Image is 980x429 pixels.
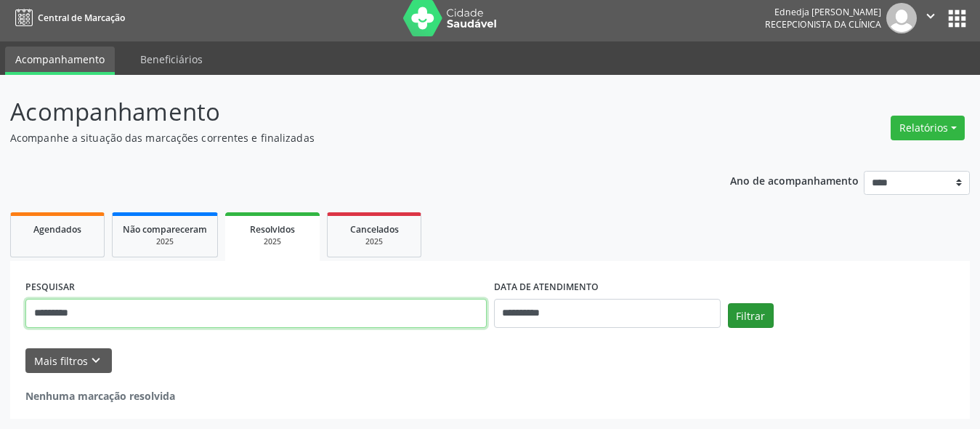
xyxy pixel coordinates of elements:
label: DATA DE ATENDIMENTO [494,276,599,299]
p: Ano de acompanhamento [730,171,859,189]
div: 2025 [338,236,410,247]
span: Central de Marcação [38,12,125,24]
button:  [917,3,944,33]
button: apps [944,6,970,31]
span: Agendados [33,223,81,236]
i: keyboard_arrow_down [88,353,104,369]
img: img [886,3,917,33]
label: PESQUISAR [25,276,75,299]
button: Mais filtroskeyboard_arrow_down [25,348,112,374]
button: Filtrar [728,303,774,328]
a: Acompanhamento [5,47,115,75]
span: Cancelados [350,223,399,236]
div: 2025 [123,236,207,247]
p: Acompanhamento [10,94,682,130]
div: 2025 [235,236,309,247]
i:  [923,8,939,24]
button: Relatórios [891,116,965,140]
span: Resolvidos [250,223,295,236]
a: Central de Marcação [10,6,125,30]
p: Acompanhe a situação das marcações correntes e finalizadas [10,130,682,145]
div: Ednedja [PERSON_NAME] [765,6,881,18]
strong: Nenhuma marcação resolvida [25,389,175,403]
a: Beneficiários [130,47,213,72]
span: Não compareceram [123,223,207,236]
span: Recepcionista da clínica [765,18,881,31]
